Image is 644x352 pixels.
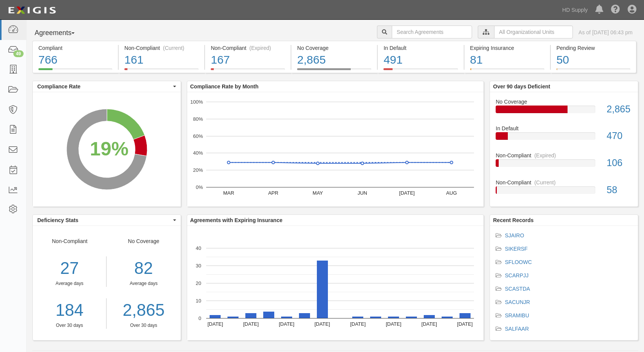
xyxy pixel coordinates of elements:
[505,286,530,292] a: SCASTDA
[601,156,638,170] div: 106
[494,26,573,38] input: All Organizational Units
[350,321,366,327] text: [DATE]
[205,68,291,74] a: Non-Compliant(Expired)167
[33,322,106,329] div: Over 30 days
[496,98,632,125] a: No Coverage2,865
[496,152,632,179] a: Non-Compliant(Expired)106
[112,280,175,287] div: Average days
[13,50,24,57] div: 49
[470,52,544,68] div: 81
[37,216,171,224] span: Deficiency Stats
[493,217,534,223] b: Recent Records
[187,226,483,340] svg: A chart.
[383,44,458,52] div: In Default
[37,83,171,90] span: Compliance Rate
[505,259,532,265] a: SFLOOWC
[190,99,203,105] text: 100%
[557,44,630,52] div: Pending Review
[601,183,638,197] div: 58
[601,102,638,116] div: 2,865
[33,237,107,329] div: Non-Compliant
[551,68,636,74] a: Pending Review50
[505,272,528,278] a: SCARPJJ
[490,152,638,159] div: Non-Compliant
[558,2,592,18] a: HD Supply
[268,190,278,196] text: APR
[112,298,175,322] a: 2,865
[579,29,633,36] div: As of [DATE] 06:43 pm
[38,44,112,52] div: Compliant
[611,5,620,14] i: Help Center - Complianz
[199,315,201,321] text: 0
[470,44,544,52] div: Expiring Insurance
[107,237,180,329] div: No Coverage
[386,321,401,327] text: [DATE]
[211,52,285,68] div: 167
[112,322,175,329] div: Over 30 days
[211,44,285,52] div: Non-Compliant (Expired)
[505,232,524,238] a: SJAIRO
[601,129,638,143] div: 470
[196,245,201,251] text: 40
[496,179,632,200] a: Non-Compliant(Current)58
[196,263,201,269] text: 30
[193,150,203,156] text: 40%
[33,280,106,287] div: Average days
[207,321,223,327] text: [DATE]
[38,52,112,68] div: 766
[313,190,323,196] text: MAY
[457,321,472,327] text: [DATE]
[196,280,201,286] text: 20
[190,217,283,223] b: Agreements with Expiring Insurance
[196,298,201,304] text: 10
[33,92,181,206] svg: A chart.
[505,326,529,332] a: SALFAAR
[291,68,377,74] a: No Coverage2,865
[505,246,528,252] a: SIKERSF
[124,52,199,68] div: 161
[187,92,483,206] svg: A chart.
[534,152,556,159] div: (Expired)
[33,81,181,92] button: Compliance Rate
[490,98,638,106] div: No Coverage
[33,298,106,322] a: 184
[399,190,415,196] text: [DATE]
[557,52,630,68] div: 50
[383,52,458,68] div: 491
[243,321,259,327] text: [DATE]
[297,44,371,52] div: No Coverage
[493,83,550,90] b: Over 90 days Deficient
[163,44,184,52] div: (Current)
[490,125,638,132] div: In Default
[6,3,58,17] img: logo-5460c22ac91f19d4615b14bd174203de0afe785f0fc80cf4dbbc73dc1793850b.png
[33,215,181,226] button: Deficiency Stats
[378,68,463,74] a: In Default491
[32,68,118,74] a: Compliant766
[190,83,259,90] b: Compliance Rate by Month
[446,190,457,196] text: AUG
[392,26,472,38] input: Search Agreements
[33,256,106,280] div: 27
[358,190,367,196] text: JUN
[490,179,638,186] div: Non-Compliant
[124,44,199,52] div: Non-Compliant (Current)
[505,312,529,318] a: SRAMIBU
[90,135,129,163] div: 19%
[279,321,294,327] text: [DATE]
[534,179,556,186] div: (Current)
[119,68,204,74] a: Non-Compliant(Current)161
[196,184,203,190] text: 0%
[223,190,234,196] text: MAR
[193,116,203,122] text: 80%
[297,52,371,68] div: 2,865
[193,167,203,173] text: 20%
[496,125,632,152] a: In Default470
[421,321,437,327] text: [DATE]
[464,68,550,74] a: Expiring Insurance81
[505,299,530,305] a: SACUNJR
